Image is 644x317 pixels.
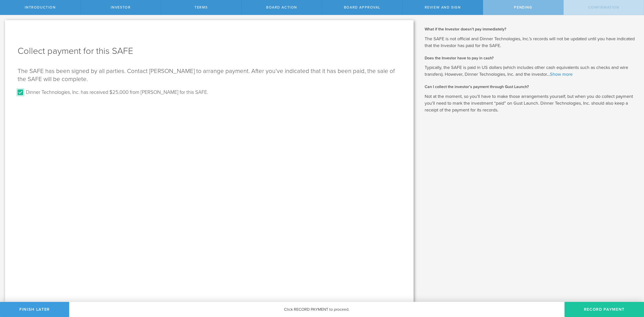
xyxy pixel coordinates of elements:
iframe: Chat Widget [619,278,644,302]
h1: Collect payment for this SAFE [18,45,401,57]
span: terms [194,5,208,10]
p: The SAFE has been signed by all parties. Contact [PERSON_NAME] to arrange payment. After you’ve i... [18,67,401,83]
h2: Does the Investor have to pay in cash? [425,55,636,61]
h2: Can I collect the investor’s payment through Gust Launch? [425,84,636,90]
label: Dinner Technologies, Inc. has received $25,000 from [PERSON_NAME] for this SAFE. [26,88,208,96]
p: The SAFE is not official and Dinner Technologies, Inc.’s records will not be updated until you ha... [425,35,636,49]
a: Show more [550,71,573,77]
span: Click RECORD PAYMENT to proceed. [284,307,349,312]
span: Introduction [25,5,56,10]
span: Pending [514,5,532,10]
span: Board Approval [344,5,380,10]
span: Board Action [266,5,297,10]
p: Not at the moment, so you’ll have to make those arrangements yourself, but when you do collect pa... [425,93,636,113]
span: Review and Sign [425,5,461,10]
h2: What if the Investor doesn’t pay immediately? [425,26,636,32]
span: Confirmation [588,5,619,10]
span: Investor [111,5,131,10]
p: Typically, the SAFE is paid in US dollars (which includes other cash equivalents such as checks a... [425,64,636,78]
button: Record Payment [565,302,644,317]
